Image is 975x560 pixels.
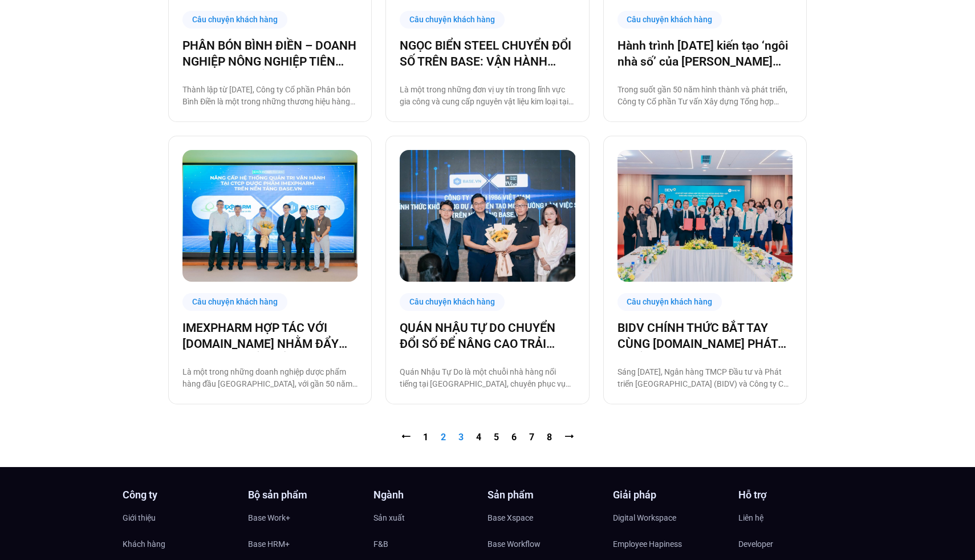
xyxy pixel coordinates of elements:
[400,11,505,29] div: Câu chuyện khách hàng
[738,490,852,500] h4: Hỗ trợ
[248,509,362,526] a: Base Work+
[617,366,793,390] p: Sáng [DATE], Ngân hàng TMCP Đầu tư và Phát triển [GEOGRAPHIC_DATA] (BIDV) và Công ty Cổ phần Base...
[487,535,602,553] a: Base Workflow
[373,535,388,553] span: F&B
[617,38,793,70] a: Hành trình [DATE] kiến tạo ‘ngôi nhà số’ của [PERSON_NAME] cùng [DOMAIN_NAME]: Tiết kiệm 80% thời...
[182,366,357,390] p: Là một trong những doanh nghiệp dược phẩm hàng đầu [GEOGRAPHIC_DATA], với gần 50 năm phát triển b...
[487,509,533,526] span: Base Xspace
[373,535,487,553] a: F&B
[494,432,499,443] a: 5
[373,490,487,500] h4: Ngành
[613,509,727,526] a: Digital Workspace
[529,432,534,443] a: 7
[182,320,357,352] a: IMEXPHARM HỢP TÁC VỚI [DOMAIN_NAME] NHẰM ĐẨY MẠNH CHUYỂN ĐỔI SỐ CHO VẬN HÀNH THÔNG MINH
[123,535,237,553] a: Khách hàng
[373,509,405,526] span: Sản xuất
[400,366,575,390] p: Quán Nhậu Tự Do là một chuỗi nhà hàng nổi tiếng tại [GEOGRAPHIC_DATA], chuyên phục vụ các món nhậ...
[123,490,237,500] h4: Công ty
[617,320,793,352] a: BIDV CHÍNH THỨC BẮT TAY CÙNG [DOMAIN_NAME] PHÁT TRIỂN GIẢI PHÁP TÀI CHÍNH SỐ TOÀN DIỆN CHO DOANH ...
[738,535,773,553] span: Developer
[400,293,505,311] div: Câu chuyện khách hàng
[182,11,287,29] div: Câu chuyện khách hàng
[738,509,763,526] span: Liên hệ
[123,509,156,526] span: Giới thiệu
[613,535,682,553] span: Employee Hapiness
[487,509,602,526] a: Base Xspace
[487,490,602,500] h4: Sản phẩm
[613,535,727,553] a: Employee Hapiness
[617,293,722,311] div: Câu chuyện khách hàng
[738,535,852,553] a: Developer
[123,509,237,526] a: Giới thiệu
[168,431,807,444] nav: Pagination
[248,535,290,553] span: Base HRM+
[423,432,428,443] a: 1
[373,509,487,526] a: Sản xuất
[617,84,793,108] p: Trong suốt gần 50 năm hình thành và phát triển, Công ty Cổ phần Tư vấn Xây dựng Tổng hợp (Nagecco...
[182,293,287,311] div: Câu chuyện khách hàng
[182,38,357,70] a: PHÂN BÓN BÌNH ĐIỀN – DOANH NGHIỆP NÔNG NGHIỆP TIÊN PHONG CHUYỂN ĐỔI SỐ
[400,84,575,108] p: Là một trong những đơn vị uy tín trong lĩnh vực gia công và cung cấp nguyên vật liệu kim loại tại...
[487,535,541,553] span: Base Workflow
[441,432,446,443] span: 2
[401,432,411,443] a: ⭠
[511,432,517,443] a: 6
[613,509,676,526] span: Digital Workspace
[400,320,575,352] a: QUÁN NHẬU TỰ DO CHUYỂN ĐỔI SỐ ĐỂ NÂNG CAO TRẢI NGHIỆM CHO 1000 NHÂN SỰ
[458,432,464,443] a: 3
[248,490,362,500] h4: Bộ sản phẩm
[617,11,722,29] div: Câu chuyện khách hàng
[248,509,290,526] span: Base Work+
[547,432,552,443] a: 8
[248,535,362,553] a: Base HRM+
[476,432,481,443] a: 4
[738,509,852,526] a: Liên hệ
[182,84,357,108] p: Thành lập từ [DATE], Công ty Cổ phần Phân bón Bình Điền là một trong những thương hiệu hàng đầu c...
[400,38,575,70] a: NGỌC BIỂN STEEL CHUYỂN ĐỔI SỐ TRÊN BASE: VẬN HÀNH TINH GỌN ĐỂ VƯƠN RA BIỂN LỚN
[123,535,165,553] span: Khách hàng
[564,432,574,443] a: ⭢
[613,490,727,500] h4: Giải pháp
